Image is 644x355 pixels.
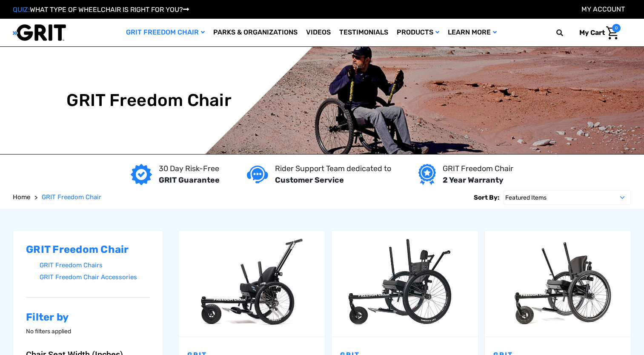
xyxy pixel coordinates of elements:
a: Cart with 0 items [573,24,621,42]
a: GRIT Freedom Chair Accessories [40,271,150,283]
img: Year warranty [418,164,436,185]
span: 0 [612,24,621,32]
strong: GRIT Guarantee [159,175,220,185]
span: GRIT Freedom Chair [42,193,101,201]
img: Customer service [247,166,268,183]
p: 30 Day Risk-Free [159,163,220,175]
a: GRIT Freedom Chair: Spartan,$3,995.00 [332,231,478,337]
a: GRIT Freedom Chair [42,192,101,202]
a: GRIT Junior,$4,995.00 [179,231,325,337]
input: Search [560,24,573,42]
a: Learn More [444,19,501,46]
a: Home [13,192,30,202]
span: My Cart [579,29,605,37]
img: GRIT All-Terrain Wheelchair and Mobility Equipment [13,24,66,41]
span: QUIZ: [13,6,30,14]
a: QUIZ:WHAT TYPE OF WHEELCHAIR IS RIGHT FOR YOU? [13,6,189,14]
a: Parks & Organizations [209,19,302,46]
a: Videos [302,19,335,46]
a: Testimonials [335,19,392,46]
strong: Customer Service [275,175,344,185]
a: GRIT Freedom Chairs [40,259,150,272]
img: GRIT Guarantee [131,164,152,185]
img: GRIT Freedom Chair: Spartan [332,235,478,332]
h2: Filter by [26,311,150,324]
h1: GRIT Freedom Chair [66,90,232,111]
a: GRIT Freedom Chair: Pro,$5,495.00 [485,231,631,337]
span: Home [13,193,30,201]
a: Products [392,19,444,46]
label: Sort By: [474,190,499,205]
img: GRIT Freedom Chair Pro: the Pro model shown including contoured Invacare Matrx seatback, Spinergy... [485,235,631,332]
strong: 2 Year Warranty [443,175,504,185]
p: No filters applied [26,327,150,336]
p: GRIT Freedom Chair [443,163,513,175]
a: GRIT Freedom Chair [122,19,209,46]
h2: GRIT Freedom Chair [26,243,150,256]
img: Cart [606,26,618,40]
a: Account [581,5,625,13]
p: Rider Support Team dedicated to [275,163,391,175]
img: GRIT Junior: GRIT Freedom Chair all terrain wheelchair engineered specifically for kids [179,235,325,332]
